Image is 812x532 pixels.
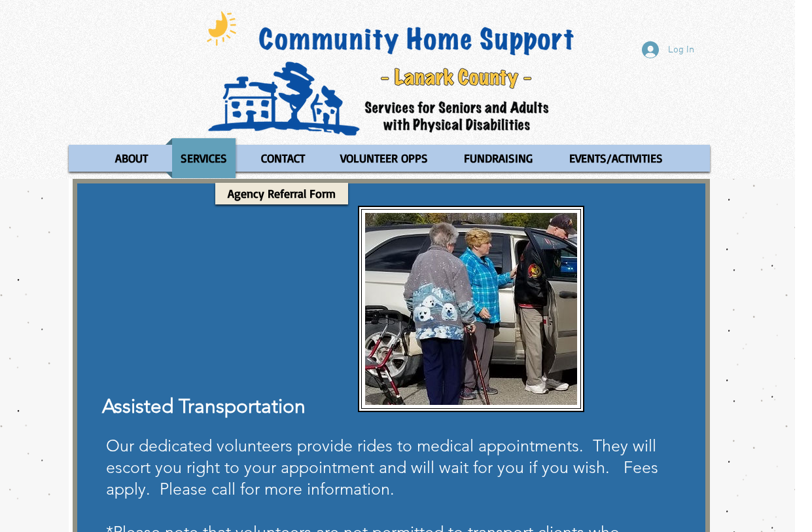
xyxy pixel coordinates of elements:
span: Our dedicated volunteers provide rides to medical appointments. They will escort you right to you... [106,436,658,499]
a: FUNDRAISING [448,138,548,178]
a: VOLUNTEER OPPS [323,138,445,178]
p: SERVICES [175,138,233,178]
span: Log In [663,43,699,57]
p: FUNDRAISING [458,138,538,178]
p: EVENTS/ACTIVITIES [563,138,669,178]
a: Agency Referral Form [215,183,348,204]
p: Agency Referral Form [222,183,342,204]
nav: Site [69,138,710,178]
p: ABOUT [109,138,154,178]
p: CONTACT [255,138,311,178]
p: VOLUNTEER OPPS [334,138,434,178]
span: Assisted Transportation [102,394,306,418]
a: ABOUT [101,138,162,178]
a: SERVICES [166,138,242,178]
img: Clients Ed and Sally Conroy Volunteer Na [365,213,577,405]
a: EVENTS/ACTIVITIES [551,138,680,178]
a: CONTACT [245,138,320,178]
button: Log In [633,37,703,62]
